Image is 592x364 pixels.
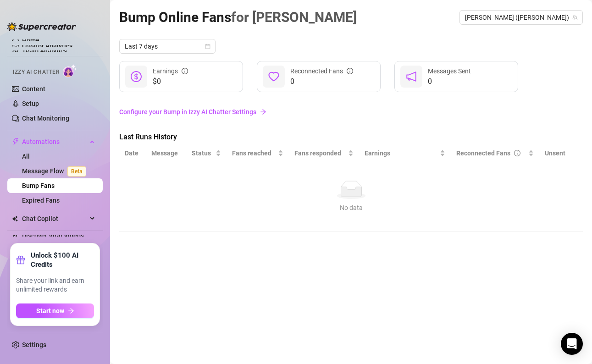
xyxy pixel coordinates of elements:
[125,39,210,53] span: Last 7 days
[131,71,142,82] span: dollar
[67,166,86,176] span: Beta
[16,303,94,318] button: Start nowarrow-right
[260,109,266,115] span: arrow-right
[365,148,438,158] span: Earnings
[36,307,64,314] span: Start now
[186,144,227,162] th: Status
[192,148,214,158] span: Status
[268,71,279,82] span: heart
[119,6,357,28] article: Bump Online Fans
[22,153,30,160] a: All
[514,150,520,156] span: info-circle
[22,37,39,44] a: Home
[22,85,45,93] a: Content
[119,132,273,143] span: Last Runs History
[153,76,188,87] span: $0
[16,255,25,265] span: gift
[22,47,67,55] a: Team Analytics
[232,148,276,158] span: Fans reached
[289,144,359,162] th: Fans responded
[22,197,60,204] a: Expired Fans
[22,341,46,348] a: Settings
[290,66,353,76] div: Reconnected Fans
[146,144,186,162] th: Message
[428,76,471,87] span: 0
[119,103,583,121] a: Configure your Bump in Izzy AI Chatter Settingsarrow-right
[68,308,74,314] span: arrow-right
[22,100,39,107] a: Setup
[22,39,95,53] a: Creator Analytics
[13,68,59,77] span: Izzy AI Chatter
[22,211,87,226] span: Chat Copilot
[119,107,583,117] a: Configure your Bump in Izzy AI Chatter Settings
[182,68,188,74] span: info-circle
[294,148,346,158] span: Fans responded
[12,138,19,145] span: thunderbolt
[22,232,84,239] a: Discover Viral Videos
[63,64,77,77] img: AI Chatter
[465,11,577,24] span: Jenny (jennywillsonvip)
[572,15,578,20] span: team
[290,76,353,87] span: 0
[16,276,94,294] span: Share your link and earn unlimited rewards
[456,148,527,158] div: Reconnected Fans
[12,215,18,222] img: Chat Copilot
[539,144,571,162] th: Unsent
[22,134,87,149] span: Automations
[31,251,94,269] strong: Unlock $100 AI Credits
[119,144,146,162] th: Date
[347,68,353,74] span: info-circle
[406,71,417,82] span: notification
[128,203,574,213] div: No data
[22,115,69,122] a: Chat Monitoring
[359,144,451,162] th: Earnings
[205,44,210,49] span: calendar
[22,182,55,189] a: Bump Fans
[227,144,288,162] th: Fans reached
[153,66,188,76] div: Earnings
[22,167,90,175] a: Message FlowBeta
[7,22,76,31] img: logo-BBDzfeDw.svg
[428,67,471,75] span: Messages Sent
[231,9,357,25] span: for [PERSON_NAME]
[561,333,583,355] div: Open Intercom Messenger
